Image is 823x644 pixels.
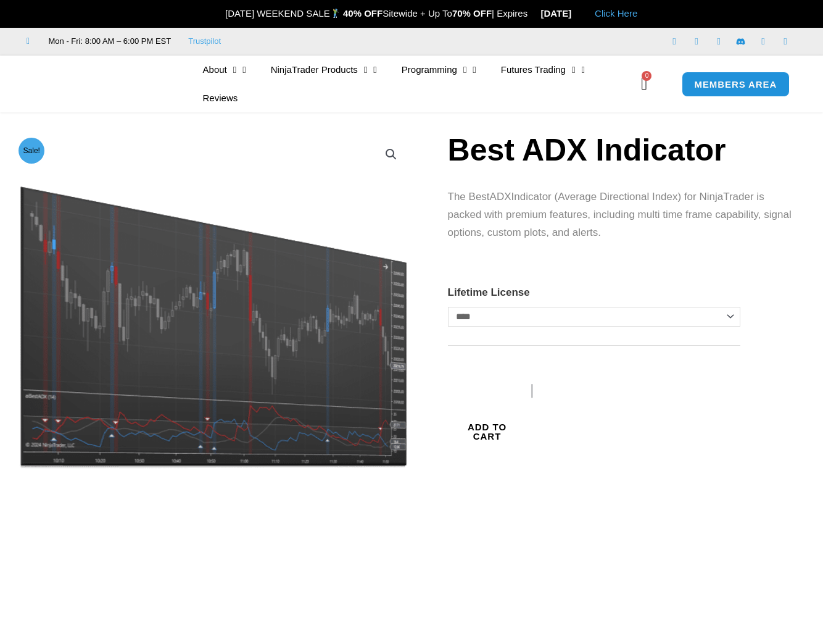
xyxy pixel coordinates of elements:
img: 🏭 [572,9,581,18]
button: Add to cart [448,364,527,500]
span: MEMBERS AREA [695,80,777,89]
a: 0 [622,66,666,102]
iframe: PayPal Message 1 [448,509,792,601]
span: 0 [642,71,651,81]
text: •••••• [568,385,595,397]
iframe: Secure payment input frame [524,371,622,372]
strong: 40% OFF [343,8,383,19]
a: Click Here [595,8,637,19]
a: MEMBERS AREA [682,72,790,97]
span: [DATE] WEEKEND SALE Sitewide + Up To | Expires [212,8,541,19]
span: ADX [490,191,511,203]
a: NinjaTrader Products [258,56,389,84]
img: 🏌️‍♂️ [331,9,340,18]
img: BestADX [15,134,411,470]
nav: Menu [191,56,639,112]
span: for NinjaTrader is packed with premium features, including multi time frame capability, signal op... [448,191,792,238]
a: Trustpilot [188,34,221,49]
a: Programming [389,56,489,84]
span: Mon - Fri: 8:00 AM – 6:00 PM EST [46,34,172,49]
span: The Best [448,191,490,203]
img: ⌛ [528,9,537,18]
a: About [191,56,258,84]
a: Reviews [191,84,250,112]
h1: Best ADX Indicator [448,128,792,172]
img: LogoAI | Affordable Indicators – NinjaTrader [33,62,165,106]
span: Sale! [19,138,44,164]
strong: [DATE] [540,8,582,19]
a: Futures Trading [489,56,597,84]
strong: 70% OFF [452,8,492,19]
span: Indicator ( [511,191,558,203]
span: Average Directional Index) [558,191,681,203]
a: View full-screen image gallery [380,143,402,165]
img: 🎉 [215,9,225,18]
button: Buy with GPay [526,379,620,509]
label: Lifetime License [448,286,530,298]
